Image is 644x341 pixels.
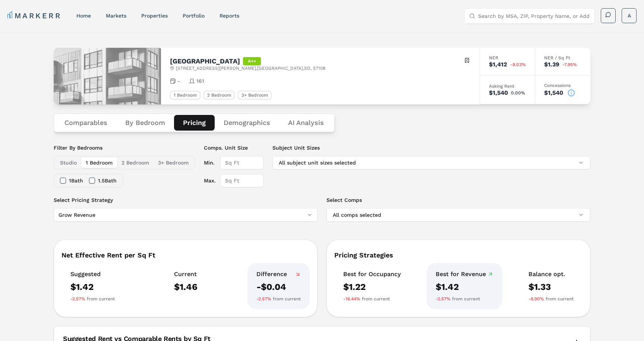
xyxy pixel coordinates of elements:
div: Best for Revenue [436,270,493,278]
span: -2.57% [256,296,271,302]
span: 0.00% [511,91,525,95]
div: from current [70,296,115,302]
button: Pricing [174,115,215,131]
div: $1,540 [489,90,508,96]
button: A [622,8,637,23]
span: -7.95% [562,62,577,67]
div: Concessions [544,83,581,88]
label: Select Comps [326,196,590,204]
span: [STREET_ADDRESS][PERSON_NAME] , [GEOGRAPHIC_DATA] , SD , 57108 [176,65,325,71]
div: NER [489,56,526,60]
label: Comps. Unit Size [204,144,263,151]
span: A [628,12,631,19]
span: - [177,77,180,85]
span: -2.57% [70,296,85,302]
div: $1.42 [436,281,493,293]
div: $1.42 [70,281,115,293]
input: Sq Ft [220,174,263,187]
div: NER / Sq Ft [544,56,581,60]
div: Best for Occupancy [343,270,401,278]
span: -8.90% [528,296,544,302]
button: Studio [56,157,81,168]
button: By Bedroom [116,115,174,131]
div: from current [436,296,493,302]
span: -2.57% [436,296,451,302]
label: Select Pricing Strategy [54,196,318,204]
label: Subject Unit Sizes [272,144,590,151]
label: Filter By Bedrooms [54,144,195,151]
a: MARKERR [7,10,61,21]
div: Asking Rent [489,84,526,88]
div: from current [528,296,574,302]
button: All subject unit sizes selected [272,156,590,169]
div: from current [343,296,401,302]
h2: [GEOGRAPHIC_DATA] [170,58,240,65]
div: Net Effective Rent per Sq Ft [61,252,310,259]
div: A++ [243,57,261,65]
div: $1.39 [544,62,559,68]
label: Max. [204,174,216,187]
div: $1.22 [343,281,401,293]
div: Balance opt. [528,270,574,278]
a: Portfolio [183,13,205,19]
a: reports [220,13,239,19]
div: Difference [256,270,301,278]
button: Comparables [56,115,116,131]
div: $1,412 [489,62,507,68]
div: -$0.04 [256,281,301,293]
button: Demographics [215,115,279,131]
button: 2 Bedroom [117,157,154,168]
button: AI Analysis [279,115,333,131]
label: Min. [204,156,216,169]
input: Sq Ft [220,156,263,169]
label: 1 Bath [69,178,83,183]
a: properties [141,13,168,19]
div: $1.46 [174,281,198,293]
div: from current [256,296,301,302]
button: All comps selected [326,208,590,222]
span: -16.44% [343,296,360,302]
div: Current [174,270,198,278]
a: home [76,13,91,19]
label: 1.5 Bath [98,178,117,183]
div: 2 Bedroom [203,91,235,100]
span: 161 [196,77,204,85]
div: 3+ Bedroom [238,91,272,100]
div: $1.33 [528,281,574,293]
div: 1 Bedroom [170,91,201,100]
button: 3+ Bedroom [154,157,193,168]
button: 1 Bedroom [81,157,117,168]
div: Suggested [70,270,115,278]
a: markets [106,13,126,19]
div: $1,540 [544,90,563,96]
input: Search by MSA, ZIP, Property Name, or Address [478,9,590,24]
div: Pricing Strategies [334,252,583,259]
span: -8.03% [510,62,526,67]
